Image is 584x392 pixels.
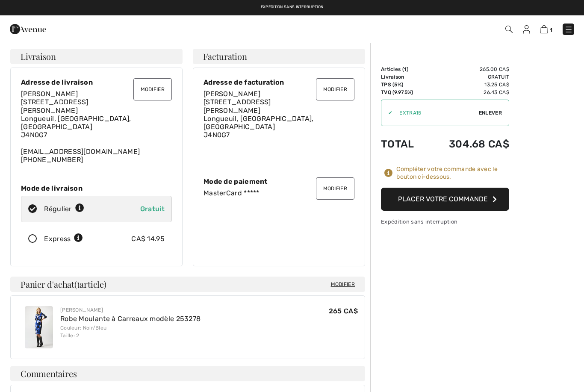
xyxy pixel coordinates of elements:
a: 1 [540,24,552,34]
div: Mode de livraison [21,184,172,192]
td: Articles ( ) [381,65,426,73]
span: 1 [550,27,552,33]
div: Régulier [44,204,84,214]
td: 265.00 CA$ [426,65,509,73]
span: 1 [404,66,407,72]
span: 265 CA$ [329,307,358,315]
button: Modifier [316,177,354,200]
img: 1ère Avenue [10,21,46,38]
td: 13.25 CA$ [426,81,509,88]
div: Adresse de facturation [204,78,354,86]
td: Total [381,130,426,159]
td: 304.68 CA$ [426,130,509,159]
img: Robe Moulante à Carreaux modèle 253278 [25,306,53,348]
div: ✔ [381,109,392,117]
h4: Panier d'achat [10,277,365,292]
span: [PERSON_NAME] [204,90,260,98]
td: Livraison [381,73,426,81]
div: Mode de paiement [204,177,354,186]
div: Adresse de livraison [21,78,172,86]
button: Modifier [316,78,354,100]
img: Menu [564,25,573,34]
td: TVQ (9.975%) [381,88,426,96]
div: Expédition sans interruption [381,218,509,226]
div: Couleur: Noir/Bleu Taille: 2 [60,324,201,339]
div: Compléter votre commande avec le bouton ci-dessous. [396,165,509,181]
span: Enlever [479,109,502,117]
td: Gratuit [426,73,509,81]
div: CA$ 14.95 [131,234,165,244]
span: 1 [77,278,80,289]
div: Express [44,234,83,244]
img: Recherche [505,26,513,33]
div: [PERSON_NAME] [60,306,201,314]
input: Code promo [392,100,479,126]
a: Robe Moulante à Carreaux modèle 253278 [60,315,201,323]
img: Panier d'achat [540,25,548,33]
span: Facturation [203,52,247,61]
span: Gratuit [140,205,165,213]
td: 26.43 CA$ [426,88,509,96]
a: 1ère Avenue [10,24,46,32]
span: [STREET_ADDRESS][PERSON_NAME] Longueuil, [GEOGRAPHIC_DATA], [GEOGRAPHIC_DATA] J4N0G7 [204,98,314,139]
span: ( article) [74,278,106,290]
div: [EMAIL_ADDRESS][DOMAIN_NAME] [21,90,172,164]
img: Mes infos [523,25,530,34]
span: [PERSON_NAME] [21,90,78,98]
span: [STREET_ADDRESS][PERSON_NAME] Longueuil, [GEOGRAPHIC_DATA], [GEOGRAPHIC_DATA] J4N0G7 [21,98,131,139]
button: Placer votre commande [381,188,509,211]
span: Livraison [21,52,56,61]
span: Modifier [331,280,355,289]
td: TPS (5%) [381,81,426,88]
a: [PHONE_NUMBER] [21,156,83,164]
h4: Commentaires [10,366,365,381]
button: Modifier [133,78,172,100]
